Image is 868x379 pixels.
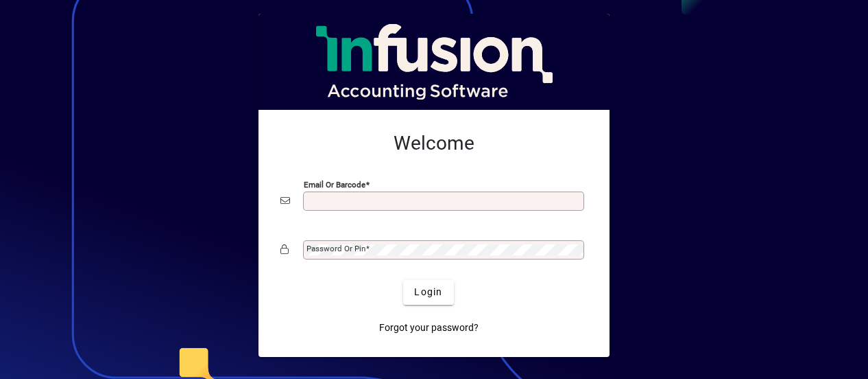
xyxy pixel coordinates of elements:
[379,321,479,335] span: Forgot your password?
[304,179,365,189] mat-label: Email or Barcode
[374,316,484,341] a: Forgot your password?
[306,244,365,253] mat-label: Password or Pin
[414,285,442,299] span: Login
[403,280,453,305] button: Login
[280,132,588,155] h2: Welcome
